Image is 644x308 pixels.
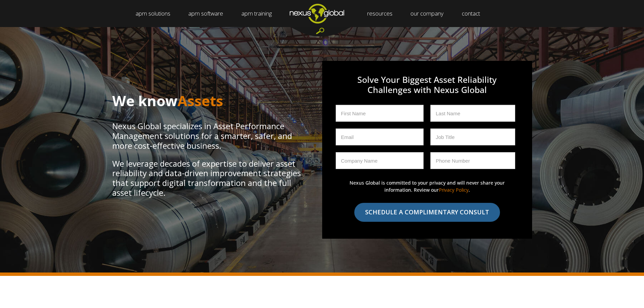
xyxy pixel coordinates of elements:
input: Phone Number [430,152,515,169]
input: Company Name [336,152,424,169]
input: First Name [336,105,424,122]
h3: Solve Your Biggest Asset Reliability Challenges with Nexus Global [342,74,511,105]
a: Privacy Policy [439,187,469,193]
input: Job Title [430,128,515,145]
p: Nexus Global specializes in Asset Performance Management solutions for a smarter, safer, and more... [112,121,302,150]
input: Email [336,128,424,145]
p: We leverage decades of expertise to deliver asset reliability and data-driven improvement strateg... [112,159,302,198]
input: SCHEDULE A COMPLIMENTARY CONSULT [354,203,500,222]
p: Nexus Global is committed to your privacy and will never share your information. Review our . [349,179,505,193]
h1: We know [112,94,302,108]
input: Last Name [430,105,515,122]
span: Assets [177,91,223,110]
